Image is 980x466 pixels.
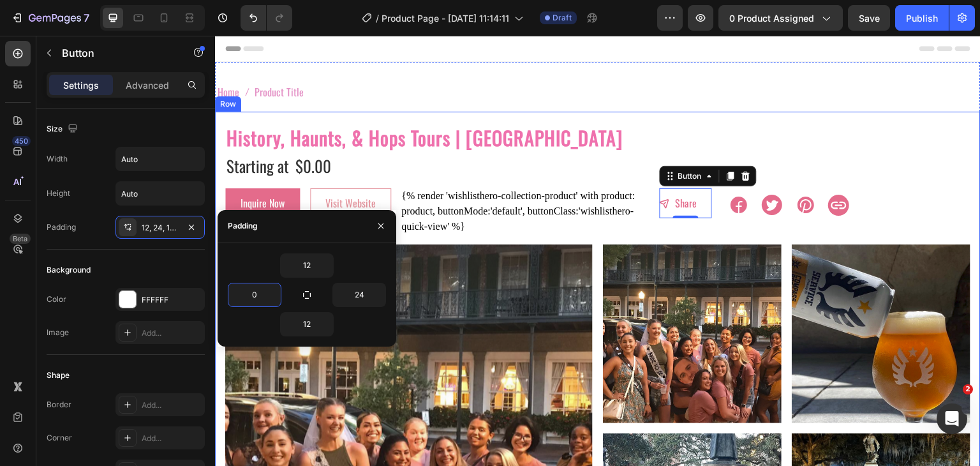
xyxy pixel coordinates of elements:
iframe: Intercom live chat [937,403,967,434]
div: Add... [142,433,202,444]
p: Settings [63,79,99,92]
p: Button [62,45,170,61]
div: Add... [142,400,202,411]
span: Product Page - [DATE] 11:14:11 [382,11,509,25]
div: Beta [10,234,31,244]
div: 12, 24, 12, 10 [142,222,179,234]
input: Auto [228,283,281,306]
button: 0 product assigned [718,5,843,31]
span: Draft [553,12,572,24]
div: Height [47,188,70,199]
input: Auto [333,283,385,306]
div: 450 [12,136,31,146]
span: 2 [963,384,973,395]
div: Add... [142,327,202,339]
span: / [376,11,379,25]
p: Advanced [126,79,169,92]
div: Padding [228,220,258,232]
div: Row [3,63,24,74]
span: 0 product assigned [729,11,814,25]
div: Color [47,294,66,305]
p: 7 [84,10,89,26]
div: Button [461,135,489,146]
span: Save [859,13,880,24]
div: Undo/Redo [241,5,292,31]
input: Auto [281,313,333,336]
div: Image [47,327,69,338]
div: Corner [47,432,72,444]
div: Background [47,264,91,276]
div: Border [47,399,71,410]
div: Size [47,121,80,138]
div: Shape [47,370,70,381]
iframe: Design area [215,36,980,466]
input: Auto [281,254,333,277]
button: <p>Share</p> [445,153,497,182]
input: Auto [116,182,204,205]
input: Auto [116,147,204,170]
button: Save [848,5,890,31]
div: Width [47,153,68,165]
button: Publish [895,5,949,31]
div: FFFFFF [142,294,202,306]
div: Publish [906,11,938,25]
div: Padding [47,222,76,233]
button: 7 [5,5,95,31]
p: Share [460,160,482,174]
